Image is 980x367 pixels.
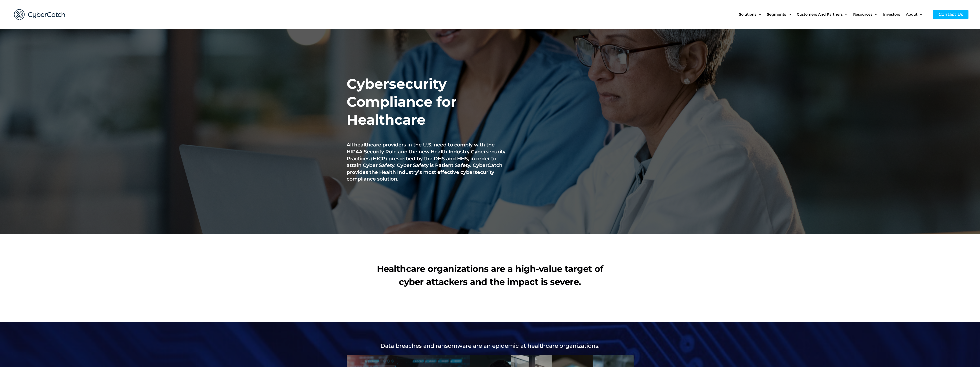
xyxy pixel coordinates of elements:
span: Resources [853,4,872,25]
span: Menu Toggle [756,4,761,25]
h1: Healthcare organizations are a high-value target of cyber attackers and the impact is severe. [368,262,612,289]
span: Menu Toggle [843,4,847,25]
span: Investors [883,4,900,25]
span: Menu Toggle [917,4,922,25]
span: Customers and Partners [797,4,843,25]
h2: Data breaches and ransomware are an epidemic at healthcare organizations. [347,342,634,350]
span: Solutions [739,4,756,25]
a: Contact Us [933,10,968,19]
span: Menu Toggle [786,4,791,25]
nav: Site Navigation: New Main Menu [739,4,928,25]
h1: All healthcare providers in the U.S. need to comply with the HIPAA Security Rule and the new Heal... [347,142,508,183]
img: CyberCatch [9,4,70,25]
span: Menu Toggle [872,4,877,25]
h2: Cybersecurity Compliance for Healthcare [347,75,508,129]
a: Investors [883,4,906,25]
span: Segments [767,4,786,25]
span: About [906,4,917,25]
